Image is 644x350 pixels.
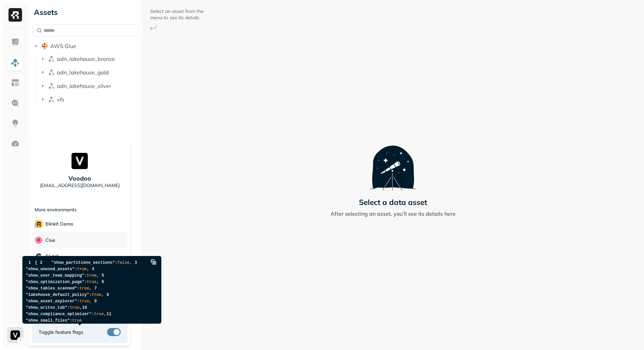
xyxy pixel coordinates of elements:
[132,261,141,265] span: 3
[84,280,87,284] span: :
[72,318,82,323] span: true
[26,260,146,329] code: }
[26,293,89,297] span: "lakehouse_default_policy"
[92,293,101,297] span: true
[115,260,117,265] span: :
[45,221,73,227] p: Blinkit Demo
[106,312,116,317] span: 11
[26,299,77,304] span: "show_asset_explorer"
[37,261,46,265] span: 2
[92,286,101,291] span: 7
[67,305,69,310] span: :
[35,260,37,265] span: {
[97,273,99,278] span: ,
[89,293,92,297] span: :
[70,318,72,323] span: :
[94,312,104,317] span: true
[97,280,99,284] span: ,
[92,312,94,317] span: :
[117,260,129,265] span: false
[35,207,77,213] p: More environments
[68,174,91,182] p: Voodoo
[35,220,43,228] img: Blinkit Demo
[26,305,67,310] span: "show_writes_tab"
[101,293,104,297] span: ,
[72,153,88,169] img: Voodoo
[35,252,43,260] img: Clutch
[89,267,98,272] span: 4
[77,299,79,304] span: :
[45,237,55,243] p: Clue
[99,274,108,278] span: 5
[104,293,113,297] span: 8
[35,236,43,244] img: Clue
[79,286,89,291] span: true
[26,261,35,265] span: 1
[82,306,91,310] span: 10
[129,260,132,265] span: ,
[26,267,75,272] span: "show_unused_assets"
[104,312,106,317] span: ,
[87,280,97,284] span: true
[40,182,120,189] p: [EMAIL_ADDRESS][DOMAIN_NAME]
[75,267,77,272] span: :
[26,273,84,278] span: "show_user_team_mapping"
[84,273,87,278] span: :
[52,260,115,265] span: "show_partitions_sections"
[79,305,82,310] span: ,
[150,259,157,265] img: Copy
[45,253,59,260] p: Clutch
[99,280,108,284] span: 6
[77,267,87,272] span: true
[89,299,92,304] span: ,
[92,299,101,304] span: 9
[26,280,84,284] span: "show_optimization_page"
[89,286,92,291] span: ,
[70,305,80,310] span: true
[26,286,77,291] span: "show_tables_scanned"
[26,312,92,317] span: "show_compliance_optimizer"
[87,273,97,278] span: true
[77,286,79,291] span: :
[87,267,89,272] span: ,
[39,329,83,335] span: Toggle feature flags
[79,299,89,304] span: true
[26,318,70,323] span: "show_small_files"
